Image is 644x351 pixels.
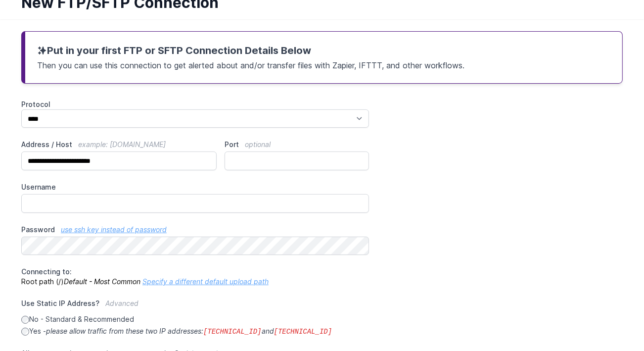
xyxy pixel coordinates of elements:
[245,140,271,149] span: optional
[21,182,369,192] label: Username
[21,326,369,337] label: Yes -
[64,277,140,286] i: Default - Most Common
[21,225,369,235] label: Password
[21,314,369,324] label: No - Standard & Recommended
[21,140,217,150] label: Address / Host
[37,44,610,57] h3: Put in your first FTP or SFTP Connection Details Below
[21,100,369,109] label: Protocol
[21,316,29,324] input: No - Standard & Recommended
[21,328,29,336] input: Yes -please allow traffic from these two IP addresses:[TECHNICAL_ID]and[TECHNICAL_ID]
[37,57,610,71] p: Then you can use this connection to get alerted about and/or transfer files with Zapier, IFTTT, a...
[61,225,167,234] a: use ssh key instead of password
[203,328,262,336] code: [TECHNICAL_ID]
[142,277,269,286] a: Specify a different default upload path
[21,267,369,287] p: Root path (/)
[46,327,332,335] i: please allow traffic from these two IP addresses: and
[105,299,138,307] span: Advanced
[274,328,332,336] code: [TECHNICAL_ID]
[21,267,72,276] span: Connecting to:
[225,140,369,150] label: Port
[78,140,166,149] span: example: [DOMAIN_NAME]
[21,299,369,314] label: Use Static IP Address?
